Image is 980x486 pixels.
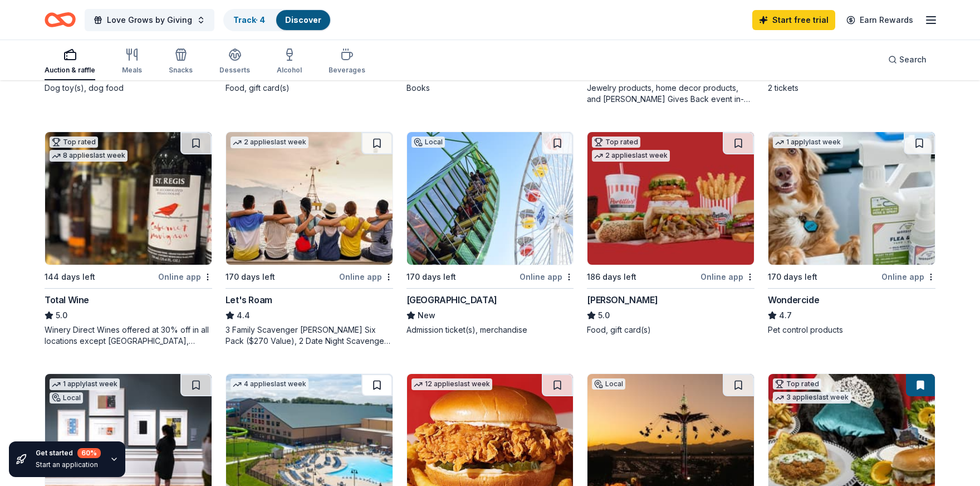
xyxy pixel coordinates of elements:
button: Beverages [329,43,365,80]
div: 170 days left [226,270,275,284]
div: Online app [158,270,212,284]
a: Image for Portillo'sTop rated2 applieslast week186 days leftOnline app[PERSON_NAME]5.0Food, gift ... [587,132,754,336]
div: Get started [36,448,101,458]
div: 1 apply last week [773,137,843,148]
div: Dog toy(s), dog food [45,82,212,94]
div: Beverages [329,66,365,75]
div: 2 tickets [768,82,935,94]
span: Love Grows by Giving [107,13,192,27]
div: Start an application [36,460,101,469]
div: Alcohol [277,66,302,75]
div: Books [406,82,574,94]
a: Image for Wondercide1 applylast week170 days leftOnline appWondercide4.7Pet control products [768,132,935,336]
div: 186 days left [587,270,636,284]
button: Love Grows by Giving [85,9,214,31]
img: Image for Total Wine [45,132,212,265]
div: 170 days left [406,270,456,284]
button: Meals [122,43,142,80]
span: 4.7 [779,309,792,322]
button: Desserts [219,43,250,80]
button: Search [879,48,935,71]
div: Local [411,137,445,148]
div: 12 applies last week [411,378,492,390]
div: Top rated [773,378,821,390]
div: Food, gift card(s) [587,324,754,336]
img: Image for Portillo's [587,132,754,265]
a: Image for Total WineTop rated8 applieslast week144 days leftOnline appTotal Wine5.0Winery Direct ... [45,132,212,347]
a: Image for Pacific ParkLocal170 days leftOnline app[GEOGRAPHIC_DATA]NewAdmission ticket(s), mercha... [406,132,574,336]
span: 5.0 [56,309,67,322]
div: Online app [339,270,393,284]
div: 2 applies last week [231,137,308,148]
div: [PERSON_NAME] [587,293,658,307]
span: Search [899,53,927,66]
img: Image for Pacific Park [407,132,574,265]
div: Online app [700,270,754,284]
div: Pet control products [768,324,935,336]
div: 170 days left [768,270,817,284]
button: Track· 4Discover [223,9,331,31]
a: Discover [285,15,321,25]
button: Alcohol [277,43,302,80]
div: Local [50,392,83,404]
div: Top rated [50,137,98,148]
div: Local [592,378,625,390]
div: 144 days left [45,270,95,284]
span: New [418,309,435,322]
div: Top rated [592,137,640,148]
div: 60 % [77,448,101,458]
div: Snacks [169,66,193,75]
img: Image for Let's Roam [226,132,393,265]
a: Image for Let's Roam2 applieslast week170 days leftOnline appLet's Roam4.43 Family Scavenger [PER... [226,132,393,347]
div: 3 Family Scavenger [PERSON_NAME] Six Pack ($270 Value), 2 Date Night Scavenger [PERSON_NAME] Two ... [226,324,393,347]
div: Online app [881,270,935,284]
div: 4 applies last week [231,378,308,390]
div: Winery Direct Wines offered at 30% off in all locations except [GEOGRAPHIC_DATA], [GEOGRAPHIC_DAT... [45,324,212,347]
a: Earn Rewards [840,10,920,30]
div: [GEOGRAPHIC_DATA] [406,293,497,307]
a: Track· 4 [233,15,265,25]
button: Snacks [169,43,193,80]
div: Admission ticket(s), merchandise [406,324,574,336]
div: 8 applies last week [50,150,128,162]
div: Online app [520,270,574,284]
div: Wondercide [768,293,819,307]
button: Auction & raffle [45,43,95,80]
div: Food, gift card(s) [226,82,393,94]
div: 3 applies last week [773,392,851,404]
img: Image for Wondercide [768,132,935,265]
div: Jewelry products, home decor products, and [PERSON_NAME] Gives Back event in-store or online (or ... [587,82,754,105]
div: Let's Roam [226,293,272,307]
div: Auction & raffle [45,66,95,75]
div: 1 apply last week [50,378,120,390]
div: Total Wine [45,293,89,307]
a: Home [45,7,76,33]
span: 5.0 [598,309,610,322]
div: Meals [122,66,142,75]
div: Desserts [219,66,250,75]
a: Start free trial [752,10,835,30]
div: 2 applies last week [592,150,670,162]
span: 4.4 [237,309,250,322]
